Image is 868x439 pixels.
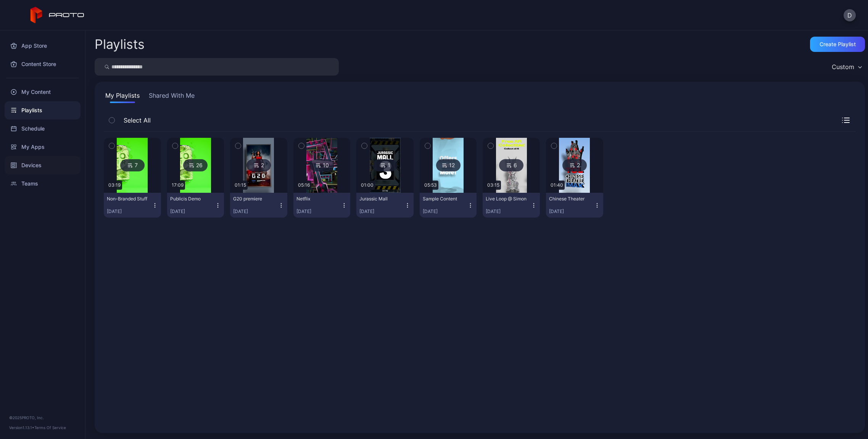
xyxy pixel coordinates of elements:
[5,138,81,156] a: My Apps
[5,174,81,193] a: Teams
[104,91,141,103] button: My Playlists
[423,196,465,202] div: Sample Content
[562,159,587,171] div: 2
[107,181,122,190] div: 03:19
[844,9,856,21] button: D
[5,119,81,138] a: Schedule
[483,193,540,218] button: Live Loop @ Simon[DATE]
[120,159,145,171] div: 7
[107,208,152,215] div: [DATE]
[359,181,375,190] div: 01:00
[549,208,594,215] div: [DATE]
[246,159,271,171] div: 2
[5,101,81,119] a: Playlists
[233,181,248,190] div: 01:15
[5,37,81,55] a: App Store
[183,159,208,171] div: 26
[296,208,341,215] div: [DATE]
[104,193,161,218] button: Non-Branded Stuff[DATE]
[310,159,334,171] div: 10
[230,193,287,218] button: G20 premiere[DATE]
[5,156,81,174] a: Devices
[9,425,34,430] span: Version 1.13.1 •
[486,181,501,190] div: 03:15
[486,196,528,202] div: Live Loop @ Simon
[549,196,591,202] div: Chinese Theater
[233,208,278,215] div: [DATE]
[147,91,196,103] button: Shared With Me
[828,58,865,76] button: Custom
[359,208,404,215] div: [DATE]
[423,208,468,215] div: [DATE]
[820,41,856,47] div: Create Playlist
[170,196,212,202] div: Publicis Demo
[120,116,151,125] span: Select All
[9,415,76,421] div: © 2025 PROTO, Inc.
[170,208,215,215] div: [DATE]
[810,37,865,52] button: Create Playlist
[436,159,461,171] div: 12
[296,181,311,190] div: 05:16
[95,37,145,51] h2: Playlists
[356,193,414,218] button: Jurassic Mall[DATE]
[373,159,397,171] div: 1
[549,181,565,190] div: 01:40
[233,196,275,202] div: G20 premiere
[359,196,401,202] div: Jurassic Mall
[499,159,523,171] div: 6
[5,83,81,101] a: My Content
[167,193,224,218] button: Publicis Demo[DATE]
[486,208,531,215] div: [DATE]
[546,193,603,218] button: Chinese Theater[DATE]
[34,425,66,430] a: Terms Of Service
[293,193,351,218] button: Netflix[DATE]
[296,196,338,202] div: Netflix
[423,181,438,190] div: 05:53
[170,181,185,190] div: 17:09
[5,55,81,73] a: Content Store
[420,193,477,218] button: Sample Content[DATE]
[832,63,854,71] div: Custom
[107,196,149,202] div: Non-Branded Stuff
